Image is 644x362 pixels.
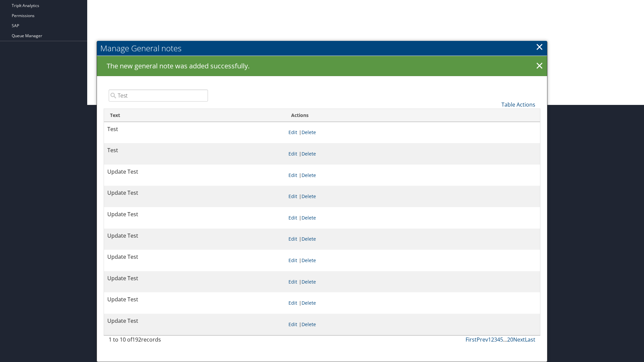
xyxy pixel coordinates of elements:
[503,336,507,343] span: …
[107,317,282,325] p: Update Test
[288,257,297,263] a: Edit
[104,109,285,122] th: Text
[288,321,297,327] a: Edit
[109,89,208,102] input: Search
[107,232,282,240] p: Update Test
[288,300,297,306] a: Edit
[285,292,540,314] td: |
[302,300,316,306] a: Delete
[107,253,282,261] p: Update Test
[285,271,540,293] td: |
[497,336,500,343] a: 4
[285,165,540,186] td: |
[302,150,316,157] a: Delete
[536,40,543,53] a: ×
[302,321,316,327] a: Delete
[491,336,494,343] a: 2
[288,236,297,242] a: Edit
[302,279,316,285] a: Delete
[302,215,316,221] a: Delete
[466,336,477,343] a: First
[302,129,316,135] a: Delete
[513,336,525,343] a: Next
[288,215,297,221] a: Edit
[477,336,488,343] a: Prev
[288,150,297,157] a: Edit
[107,295,282,304] p: Update Test
[109,336,208,347] div: 1 to 10 of records
[285,314,540,335] td: |
[107,168,282,176] p: Update Test
[97,41,547,56] h2: Manage General notes
[507,336,513,343] a: 20
[302,172,316,178] a: Delete
[494,336,497,343] a: 3
[488,336,491,343] a: 1
[288,172,297,178] a: Edit
[107,146,282,155] p: Test
[534,59,545,73] a: ×
[285,143,540,165] td: |
[288,193,297,199] a: Edit
[288,129,297,135] a: Edit
[288,279,297,285] a: Edit
[132,336,141,343] span: 192
[107,210,282,219] p: Update Test
[302,257,316,263] a: Delete
[285,122,540,143] td: |
[285,250,540,271] td: |
[107,189,282,197] p: Update Test
[107,125,282,134] p: Test
[302,193,316,199] a: Delete
[302,236,316,242] a: Delete
[285,109,540,122] th: Actions
[500,336,503,343] a: 5
[285,186,540,207] td: |
[97,56,547,76] div: The new general note was added successfully.
[525,336,535,343] a: Last
[285,207,540,229] td: |
[107,274,282,283] p: Update Test
[285,229,540,250] td: |
[501,101,535,108] a: Table Actions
